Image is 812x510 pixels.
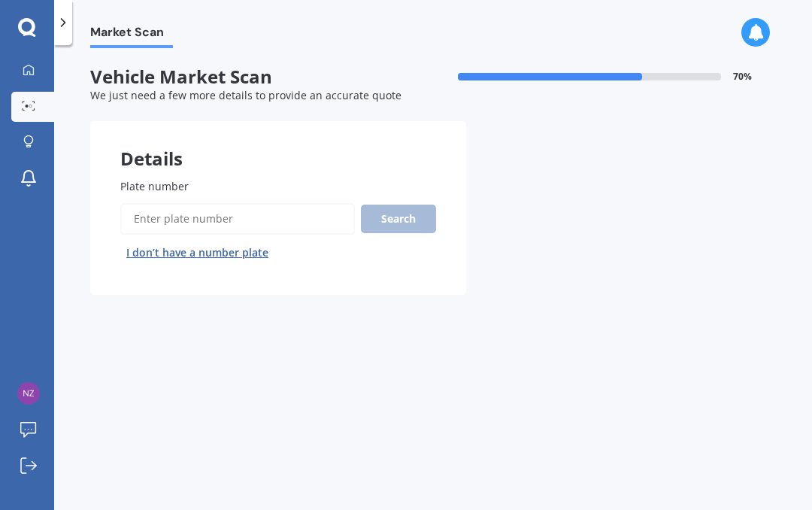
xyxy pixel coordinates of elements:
input: Enter plate number [120,203,355,235]
span: 70 % [733,71,752,82]
span: Plate number [120,179,189,193]
span: We just need a few more details to provide an accurate quote [90,88,401,102]
span: Vehicle Market Scan [90,66,433,88]
img: eae5dc33c589364e378c27d16cb36fd1 [17,382,40,405]
div: Details [90,121,466,166]
span: Market Scan [90,25,173,45]
button: I don’t have a number plate [120,241,274,265]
